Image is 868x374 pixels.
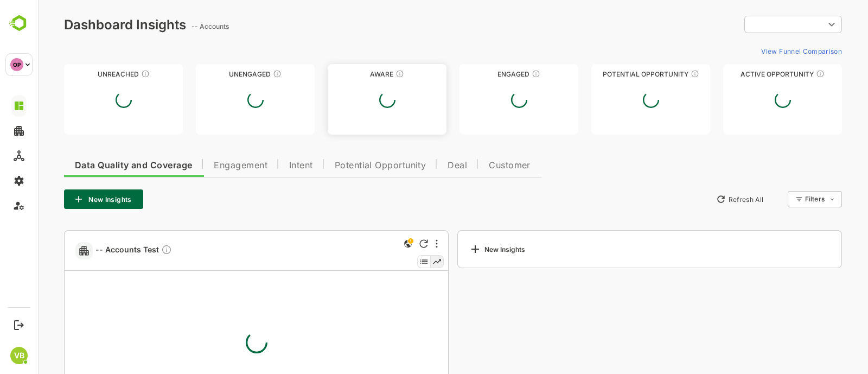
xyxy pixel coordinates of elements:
[297,161,388,170] span: Potential Opportunity
[494,69,502,78] div: These accounts are warm, further nurturing would qualify them to MQAs
[653,69,661,78] div: These accounts are MQAs and can be passed on to Inside Sales
[10,347,28,364] div: VB
[5,13,33,34] img: BambooboxLogoMark.f1c84d78b4c51b1a7b5f700c9845e183.svg
[123,244,134,257] div: Description not present
[26,17,148,33] div: Dashboard Insights
[235,69,244,78] div: These accounts have not shown enough engagement and need nurturing
[381,239,390,248] div: Refresh
[176,161,229,170] span: Engagement
[398,239,400,248] div: More
[154,22,194,30] ag: -- Accounts
[10,58,23,71] div: OP
[778,69,787,78] div: These accounts have open opportunities which might be at any of the Sales Stages
[431,243,487,256] div: New Insights
[766,189,804,209] div: Filters
[553,70,672,78] div: Potential Opportunity
[410,161,429,170] span: Deal
[673,191,730,208] button: Refresh All
[26,70,145,78] div: Unreached
[11,318,26,332] button: Logout
[251,161,275,170] span: Intent
[719,42,804,60] button: View Funnel Comparison
[290,70,409,78] div: Aware
[767,195,787,203] div: Filters
[706,15,804,34] div: ​
[158,70,277,78] div: Unengaged
[58,244,134,257] span: -- Accounts Test
[58,244,138,257] a: -- Accounts TestDescription not present
[451,161,493,170] span: Customer
[26,189,105,209] button: New Insights
[103,69,112,78] div: These accounts have not been engaged with for a defined time period
[419,230,804,268] a: New Insights
[363,237,376,252] div: This is a global insight. Segment selection is not applicable for this view
[37,161,154,170] span: Data Quality and Coverage
[358,69,366,78] div: These accounts have just entered the buying cycle and need further nurturing
[422,70,540,78] div: Engaged
[685,70,804,78] div: Active Opportunity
